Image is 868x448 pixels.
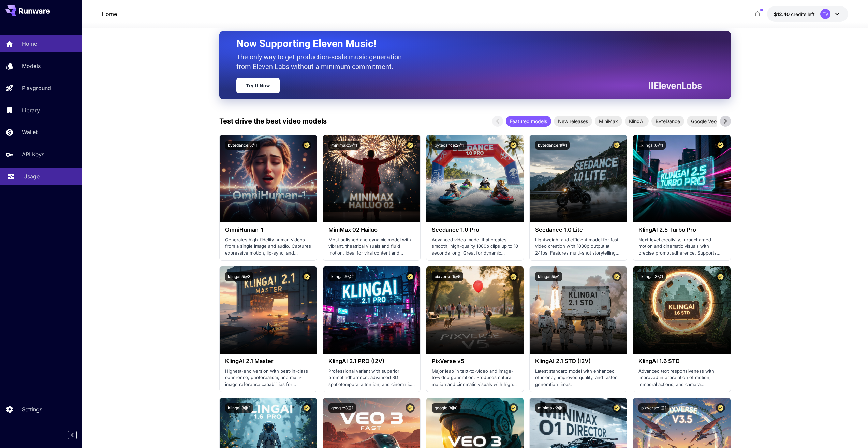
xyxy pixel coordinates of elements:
img: alt [633,266,730,354]
span: Featured models [506,118,551,125]
div: Collapse sidebar [73,429,82,441]
p: Professional variant with superior prompt adherence, advanced 3D spatiotemporal attention, and ci... [328,368,415,388]
div: $12.39828 [774,11,815,18]
button: minimax:2@1 [535,403,567,413]
p: Wallet [22,128,38,136]
p: Models [22,62,41,70]
button: klingai:3@1 [638,272,666,281]
button: Certified Model – Vetted for best performance and includes a commercial license. [509,403,518,413]
div: Featured models [506,116,551,127]
h3: KlingAI 2.1 STD (I2V) [535,358,621,364]
nav: breadcrumb [102,10,117,18]
div: KlingAI [625,116,649,127]
p: Library [22,106,40,114]
span: $12.40 [774,11,791,17]
button: bytedance:5@1 [225,141,260,150]
button: pixverse:1@1 [638,403,669,413]
button: Certified Model – Vetted for best performance and includes a commercial license. [406,141,415,150]
h3: Seedance 1.0 Lite [535,227,621,233]
button: klingai:5@1 [535,272,562,281]
h3: KlingAI 2.1 Master [225,358,311,364]
h3: MiniMax 02 Hailuo [328,227,415,233]
a: Try It Now [236,78,280,93]
button: Certified Model – Vetted for best performance and includes a commercial license. [612,272,621,281]
button: Certified Model – Vetted for best performance and includes a commercial license. [716,272,725,281]
button: bytedance:1@1 [535,141,570,150]
span: ByteDance [651,118,684,125]
span: New releases [554,118,592,125]
button: Certified Model – Vetted for best performance and includes a commercial license. [302,141,311,150]
div: New releases [554,116,592,127]
p: Most polished and dynamic model with vibrant, theatrical visuals and fluid motion. Ideal for vira... [328,236,415,257]
img: alt [323,135,420,222]
h3: OmniHuman‑1 [225,227,311,233]
button: bytedance:2@1 [432,141,467,150]
button: google:3@0 [432,403,460,413]
button: Certified Model – Vetted for best performance and includes a commercial license. [612,141,621,150]
span: KlingAI [625,118,649,125]
button: Certified Model – Vetted for best performance and includes a commercial license. [302,272,311,281]
p: Latest standard model with enhanced efficiency, improved quality, and faster generation times. [535,368,621,388]
img: alt [220,266,317,354]
button: Collapse sidebar [68,431,77,439]
img: alt [530,266,627,354]
p: The only way to get production-scale music generation from Eleven Labs without a minimum commitment. [236,52,407,71]
div: ByteDance [651,116,684,127]
p: Highest-end version with best-in-class coherence, photorealism, and multi-image reference capabil... [225,368,311,388]
p: Next‑level creativity, turbocharged motion and cinematic visuals with precise prompt adherence. S... [638,236,725,257]
a: Home [102,10,117,18]
button: Certified Model – Vetted for best performance and includes a commercial license. [716,141,725,150]
p: Test drive the best video models [219,116,327,126]
p: Advanced video model that creates smooth, high-quality 1080p clips up to 10 seconds long. Great f... [432,236,518,257]
span: credits left [791,11,815,17]
img: alt [530,135,627,222]
button: klingai:5@2 [328,272,356,281]
img: alt [633,135,730,222]
h3: KlingAI 1.6 STD [638,358,725,364]
p: Settings [22,405,42,414]
button: google:3@1 [328,403,356,413]
h3: PixVerse v5 [432,358,518,364]
h3: Seedance 1.0 Pro [432,227,518,233]
h3: KlingAI 2.5 Turbo Pro [638,227,725,233]
button: klingai:3@2 [225,403,253,413]
h3: KlingAI 2.1 PRO (I2V) [328,358,415,364]
button: Certified Model – Vetted for best performance and includes a commercial license. [406,403,415,413]
img: alt [426,266,524,354]
img: alt [426,135,524,222]
p: Advanced text responsiveness with improved interpretation of motion, temporal actions, and camera... [638,368,725,388]
span: Google Veo [687,118,721,125]
p: Generates high-fidelity human videos from a single image and audio. Captures expressive motion, l... [225,236,311,257]
img: alt [220,135,317,222]
button: Certified Model – Vetted for best performance and includes a commercial license. [509,141,518,150]
p: API Keys [22,150,44,158]
button: klingai:5@3 [225,272,253,281]
p: Usage [23,172,40,180]
button: Certified Model – Vetted for best performance and includes a commercial license. [716,403,725,413]
p: Major leap in text-to-video and image-to-video generation. Produces natural motion and cinematic ... [432,368,518,388]
div: TV [820,9,830,19]
h2: Now Supporting Eleven Music! [236,37,697,50]
button: $12.39828TV [767,6,848,22]
p: Lightweight and efficient model for fast video creation with 1080p output at 24fps. Features mult... [535,236,621,257]
div: MiniMax [595,116,622,127]
p: Playground [22,84,51,92]
button: pixverse:1@5 [432,272,463,281]
div: Google Veo [687,116,721,127]
img: alt [323,266,420,354]
p: Home [22,40,37,48]
span: MiniMax [595,118,622,125]
button: minimax:3@1 [328,141,360,150]
button: Certified Model – Vetted for best performance and includes a commercial license. [509,272,518,281]
button: Certified Model – Vetted for best performance and includes a commercial license. [406,272,415,281]
button: klingai:6@1 [638,141,666,150]
button: Certified Model – Vetted for best performance and includes a commercial license. [612,403,621,413]
button: Certified Model – Vetted for best performance and includes a commercial license. [302,403,311,413]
